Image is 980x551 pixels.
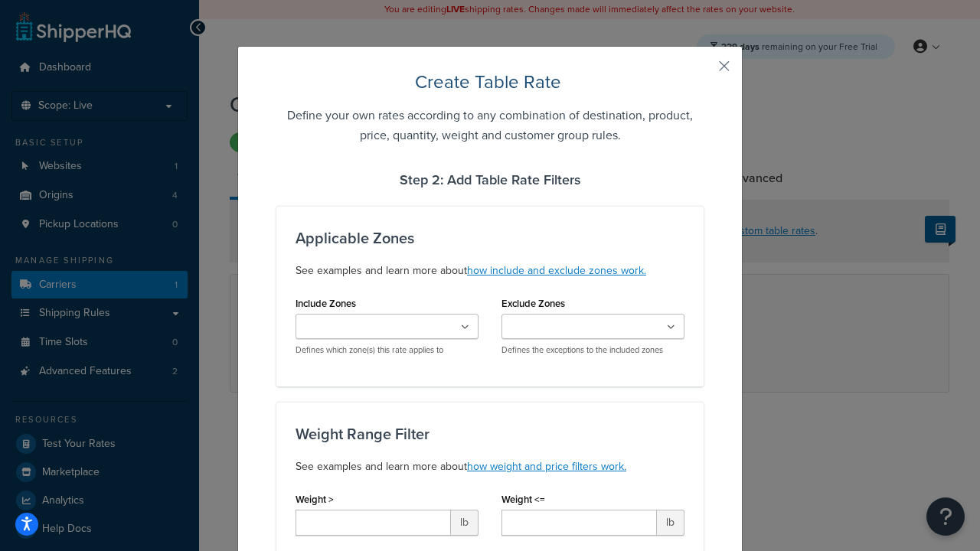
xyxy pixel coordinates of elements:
[657,510,684,536] span: lb
[296,262,684,280] p: See examples and learn more about
[296,344,479,356] p: Defines which zone(s) this rate applies to
[276,170,704,191] h4: Step 2: Add Table Rate Filters
[501,344,684,356] p: Defines the exceptions to the included zones
[501,298,565,309] label: Exclude Zones
[296,494,334,505] label: Weight >
[467,458,626,474] a: how weight and price filters work.
[296,458,684,476] p: See examples and learn more about
[451,510,479,536] span: lb
[296,298,356,309] label: Include Zones
[276,106,704,145] h5: Define your own rates according to any combination of destination, product, price, quantity, weig...
[467,262,646,279] a: how include and exclude zones work.
[276,70,704,94] h2: Create Table Rate
[296,230,684,246] h3: Applicable Zones
[296,425,684,442] h3: Weight Range Filter
[501,494,545,505] label: Weight <=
